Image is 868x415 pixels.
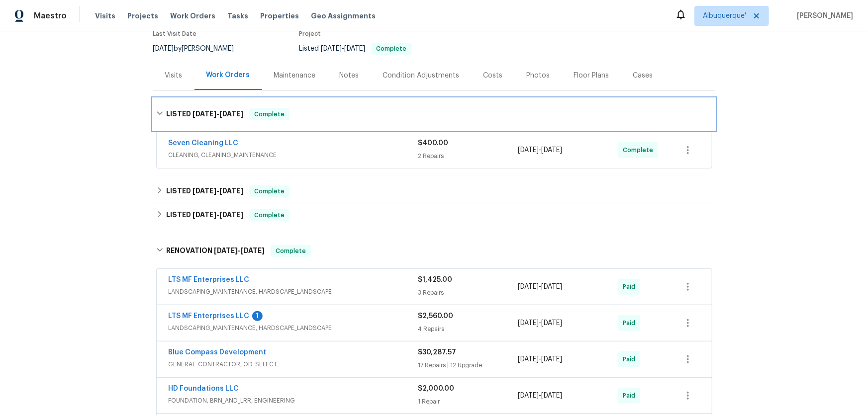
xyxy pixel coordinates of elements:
[703,11,746,21] span: Albuquerque'
[518,391,562,401] span: -
[169,359,418,369] span: GENERAL_CONTRACTOR, OD_SELECT
[153,45,174,52] span: [DATE]
[623,354,639,364] span: Paid
[153,43,246,55] div: by [PERSON_NAME]
[518,356,539,363] span: [DATE]
[153,203,715,227] div: LISTED [DATE]-[DATE]Complete
[518,320,539,327] span: [DATE]
[169,349,267,356] a: Blue Compass Development
[321,45,366,52] span: -
[166,245,265,257] h6: RENOVATION
[633,71,653,81] div: Cases
[418,324,518,334] div: 4 Repairs
[219,110,243,117] span: [DATE]
[541,283,562,290] span: [DATE]
[250,210,289,220] span: Complete
[418,276,453,283] span: $1,425.00
[214,247,238,254] span: [DATE]
[193,187,216,194] span: [DATE]
[95,11,115,21] span: Visits
[418,313,454,320] span: $2,560.00
[418,151,518,161] div: 2 Repairs
[169,287,418,297] span: LANDSCAPING_MAINTENANCE, HARDSCAPE_LANDSCAPE
[193,187,243,194] span: -
[383,71,460,81] div: Condition Adjustments
[166,108,243,120] h6: LISTED
[206,70,250,80] div: Work Orders
[518,354,562,364] span: -
[272,246,310,256] span: Complete
[219,187,243,194] span: [DATE]
[153,31,197,37] span: Last Visit Date
[518,145,562,155] span: -
[623,391,639,401] span: Paid
[193,211,243,218] span: -
[274,71,316,81] div: Maintenance
[418,385,455,392] span: $2,000.00
[418,349,457,356] span: $30,287.57
[214,247,265,254] span: -
[518,283,539,290] span: [DATE]
[418,140,449,147] span: $400.00
[311,11,376,21] span: Geo Assignments
[518,147,539,154] span: [DATE]
[260,11,299,21] span: Properties
[483,71,503,81] div: Costs
[373,46,411,52] span: Complete
[541,356,562,363] span: [DATE]
[418,360,518,370] div: 17 Repairs | 12 Upgrade
[241,247,265,254] span: [DATE]
[227,12,248,19] span: Tasks
[169,313,250,320] a: LTS MF Enterprises LLC
[153,179,715,203] div: LISTED [DATE]-[DATE]Complete
[165,71,183,81] div: Visits
[299,31,321,37] span: Project
[340,71,359,81] div: Notes
[193,110,216,117] span: [DATE]
[219,211,243,218] span: [DATE]
[193,211,216,218] span: [DATE]
[250,109,289,119] span: Complete
[153,235,715,267] div: RENOVATION [DATE]-[DATE]Complete
[166,185,243,197] h6: LISTED
[623,145,657,155] span: Complete
[574,71,609,81] div: Floor Plans
[193,110,243,117] span: -
[623,318,639,328] span: Paid
[34,11,67,21] span: Maestro
[252,311,263,321] div: 1
[166,209,243,221] h6: LISTED
[299,45,412,52] span: Listed
[169,385,239,392] a: HD Foundations LLC
[793,11,853,21] span: [PERSON_NAME]
[170,11,215,21] span: Work Orders
[169,276,250,283] a: LTS MF Enterprises LLC
[418,288,518,298] div: 3 Repairs
[169,396,418,406] span: FOUNDATION, BRN_AND_LRR, ENGINEERING
[518,318,562,328] span: -
[321,45,342,52] span: [DATE]
[541,320,562,327] span: [DATE]
[169,150,418,160] span: CLEANING, CLEANING_MAINTENANCE
[518,392,539,399] span: [DATE]
[169,140,239,147] a: Seven Cleaning LLC
[541,392,562,399] span: [DATE]
[127,11,158,21] span: Projects
[153,98,715,130] div: LISTED [DATE]-[DATE]Complete
[541,147,562,154] span: [DATE]
[518,282,562,292] span: -
[418,397,518,407] div: 1 Repair
[169,323,418,333] span: LANDSCAPING_MAINTENANCE, HARDSCAPE_LANDSCAPE
[527,71,550,81] div: Photos
[623,282,639,292] span: Paid
[250,186,289,196] span: Complete
[345,45,366,52] span: [DATE]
